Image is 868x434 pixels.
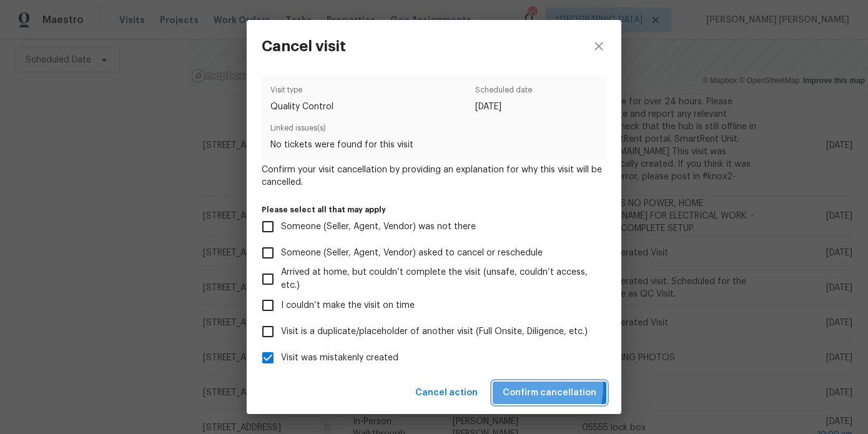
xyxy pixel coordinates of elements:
button: Cancel action [410,382,483,405]
span: Confirm your visit cancellation by providing an explanation for why this visit will be cancelled. [262,164,606,189]
span: Visit is a duplicate/placeholder of another visit (Full Onsite, Diligence, etc.) [281,325,588,338]
span: I couldn’t make the visit on time [281,299,415,312]
span: Someone (Seller, Agent, Vendor) was not there [281,220,476,234]
span: Scheduled date [475,84,532,101]
span: Quality Control [270,101,333,113]
span: Cancel action [415,385,478,401]
h3: Cancel visit [262,37,346,55]
button: close [576,20,621,72]
label: Please select all that may apply [262,206,606,214]
span: Linked issues(s) [270,122,598,139]
span: Visit type [270,84,333,101]
span: Arrived at home, but couldn’t complete the visit (unsafe, couldn’t access, etc.) [281,266,596,292]
span: Visit was mistakenly created [281,352,398,365]
span: No tickets were found for this visit [270,139,598,151]
button: Confirm cancellation [493,382,606,405]
span: Confirm cancellation [503,385,596,401]
span: [DATE] [475,101,532,113]
span: Someone (Seller, Agent, Vendor) asked to cancel or reschedule [281,247,543,260]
